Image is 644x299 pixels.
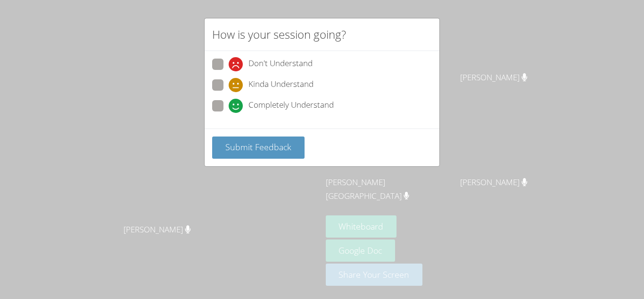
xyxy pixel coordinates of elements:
span: Don't Understand [248,57,313,71]
span: Completely Understand [248,99,334,113]
span: Submit Feedback [225,141,291,153]
button: Submit Feedback [212,137,305,159]
span: Kinda Understand [248,78,314,92]
h2: How is your session going? [212,26,346,43]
